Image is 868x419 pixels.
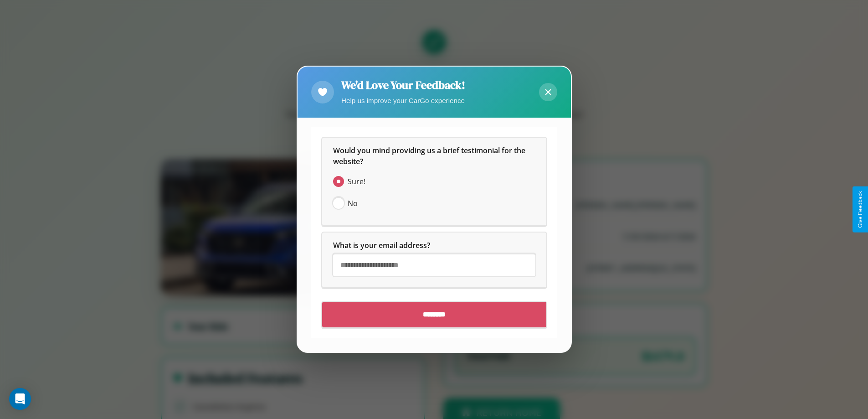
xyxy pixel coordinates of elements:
span: Sure! [348,176,365,187]
h2: We'd Love Your Feedback! [341,78,465,93]
span: Would you mind providing us a brief testimonial for the website? [333,146,527,167]
p: Help us improve your CarGo experience [341,94,465,107]
div: Open Intercom Messenger [9,388,31,410]
span: No [348,198,358,209]
div: Give Feedback [857,191,863,228]
span: What is your email address? [333,241,430,251]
